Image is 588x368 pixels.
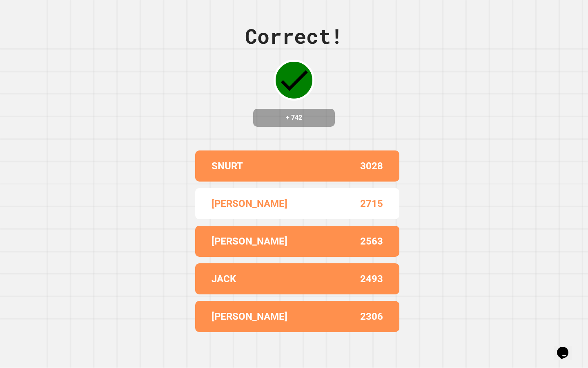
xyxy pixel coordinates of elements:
p: 2493 [360,272,383,286]
p: SNURT [212,159,243,173]
p: 2563 [360,234,383,249]
p: [PERSON_NAME] [212,309,287,324]
iframe: chat widget [554,335,580,360]
div: Correct! [245,21,343,52]
p: [PERSON_NAME] [212,196,287,211]
p: 3028 [360,159,383,173]
p: JACK [212,272,236,286]
p: [PERSON_NAME] [212,234,287,249]
h4: + 742 [261,113,327,123]
p: 2306 [360,309,383,324]
p: 2715 [360,196,383,211]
